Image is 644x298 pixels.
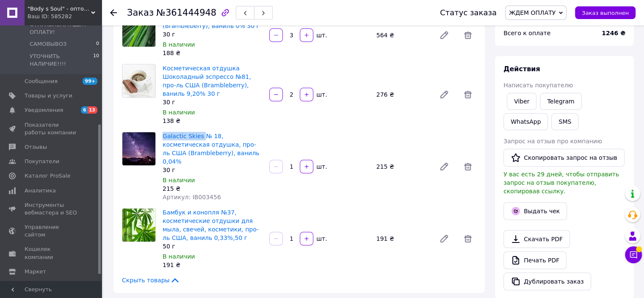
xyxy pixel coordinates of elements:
[503,30,550,36] span: Всего к оплате
[507,93,536,110] a: Viber
[25,121,78,136] span: Показатели работы компании
[459,158,476,175] span: Удалить
[373,89,432,100] div: 276 ₴
[503,230,570,248] a: Скачать PDF
[503,138,602,145] span: Запрос на отзыв про компанию
[163,133,260,165] a: Galactic Skies № 18, косметическая отдушка, про-ль США (Brambleberry), ваниль 0,04%
[582,10,629,16] span: Заказ выполнен
[163,253,195,260] span: В наличии
[163,177,195,184] span: В наличии
[503,273,591,290] button: Дублировать заказ
[373,161,432,173] div: 215 ₴
[163,184,263,193] div: 215 ₴
[25,143,47,151] span: Отзывы
[459,230,476,247] span: Удалить
[436,86,453,103] a: Редактировать
[122,276,180,284] span: Скрыть товары
[163,30,263,39] div: 30 г
[163,117,263,125] div: 138 ₴
[25,78,58,85] span: Сообщения
[25,172,70,180] span: Каталог ProSale
[83,78,97,85] span: 99+
[163,109,195,116] span: В наличии
[122,14,155,47] img: Vetyver Type №14, про-ль США (Brambleberry), ваниль 0% 30 г
[314,31,328,39] div: шт.
[25,201,78,217] span: Инструменты вебмастера и SEO
[373,29,432,41] div: 564 ₴
[127,8,154,18] span: Заказ
[28,13,102,20] div: Ваш ID: 585282
[314,90,328,99] div: шт.
[314,162,328,171] div: шт.
[440,8,497,17] div: Статус заказа
[551,113,578,130] button: SMS
[163,166,263,174] div: 30 г
[93,53,99,68] span: 10
[122,209,155,242] img: Бамбук и конопля №37, косметические отдушки для мыла, свечей, косметики, про-ль США, ваниль 0,33%...
[163,49,263,57] div: 188 ₴
[30,21,90,36] span: ОТПРАВЛЕН, ЖДЕМ ОПЛАТУ!
[373,233,432,245] div: 191 ₴
[625,246,642,263] button: Чат с покупателем
[509,9,556,16] span: ЖДЕМ ОПЛАТУ
[575,6,636,19] button: Заказ выполнен
[163,209,259,241] a: Бамбук и конопля №37, косметические отдушки для мыла, свечей, косметики, про-ль США, ваниль 0,33%...
[110,8,117,17] div: Вернуться назад
[25,223,78,239] span: Управление сайтом
[25,158,59,165] span: Покупатели
[503,171,619,195] span: У вас есть 29 дней, чтобы отправить запрос на отзыв покупателю, скопировав ссылку.
[503,202,567,220] button: Выдать чек
[28,5,91,13] span: "Body s Soul" - оптово-роздрібний магазин товарів для миловаріння, свічок,пластикових форм,пакування
[503,149,625,167] button: Скопировать запрос на отзыв
[163,194,221,201] span: Артикул: IB003456
[122,64,155,97] img: Косметическая отдушка Шоколадный эспрессо №81, про-ль США (Brambleberry), ваниль 9,20% 30 г
[156,8,216,18] span: №361444948
[25,245,78,261] span: Кошелек компании
[436,27,453,44] a: Редактировать
[314,234,328,243] div: шт.
[163,98,263,106] div: 30 г
[436,158,453,175] a: Редактировать
[503,113,548,130] a: WhatsApp
[163,261,263,269] div: 191 ₴
[459,27,476,44] span: Удалить
[90,21,99,36] span: 278
[436,230,453,247] a: Редактировать
[81,106,88,114] span: 6
[540,93,581,110] a: Telegram
[25,92,72,100] span: Товары и услуги
[163,65,251,97] a: Косметическая отдушка Шоколадный эспрессо №81, про-ль США (Brambleberry), ваниль 9,20% 30 г
[25,268,46,276] span: Маркет
[25,187,56,195] span: Аналитика
[163,242,263,251] div: 50 г
[96,40,99,48] span: 0
[163,41,195,48] span: В наличии
[503,251,567,269] a: Печать PDF
[122,132,155,165] img: Galactic Skies № 18, косметическая отдушка, про-ль США (Brambleberry), ваниль 0,04%
[88,106,97,114] span: 13
[30,40,66,48] span: САМОВЫВОЗ
[602,30,625,36] b: 1246 ₴
[503,82,573,89] span: Написать покупателю
[503,65,540,73] span: Действия
[30,53,93,68] span: УТОЧНИТЬ НАЛИЧИЕ!!!!
[25,106,63,114] span: Уведомления
[459,86,476,103] span: Удалить
[163,14,260,29] a: Vetyver Type №14, про-ль США (Brambleberry), ваниль 0% 30 г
